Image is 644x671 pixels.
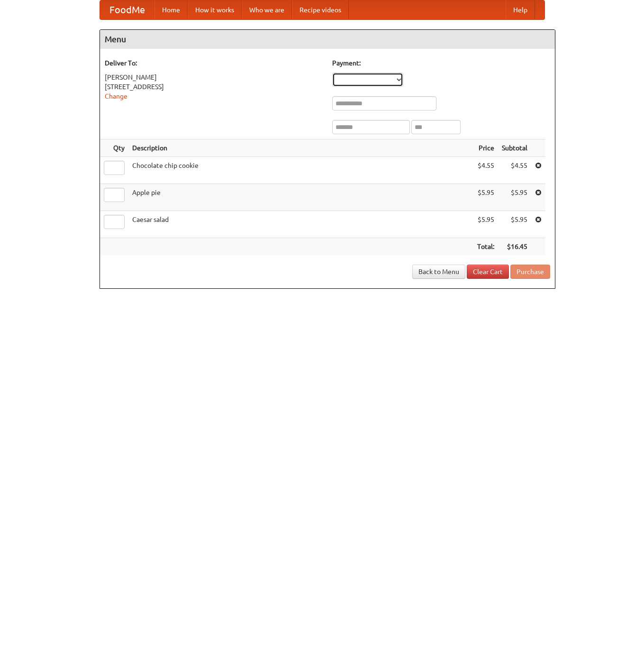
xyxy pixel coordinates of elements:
a: FoodMe [100,0,154,19]
td: $5.95 [473,184,498,211]
a: Back to Menu [412,265,465,279]
div: [PERSON_NAME] [105,73,323,82]
td: $5.95 [498,211,531,238]
th: Price [473,139,498,157]
a: Help [506,0,535,19]
a: How it works [188,0,242,19]
th: $16.45 [498,238,531,256]
button: Purchase [510,265,550,279]
th: Qty [100,139,128,157]
a: Clear Cart [467,265,509,279]
td: $4.55 [498,157,531,184]
h5: Payment: [332,58,550,68]
td: Caesar salad [128,211,473,238]
a: Who we are [242,0,292,19]
h4: Menu [100,30,555,49]
div: [STREET_ADDRESS] [105,82,323,92]
td: Chocolate chip cookie [128,157,473,184]
th: Total: [473,238,498,256]
a: Recipe videos [292,0,349,19]
a: Change [105,92,127,100]
td: $5.95 [498,184,531,211]
h5: Deliver To: [105,58,323,68]
td: $5.95 [473,211,498,238]
th: Subtotal [498,139,531,157]
th: Description [128,139,473,157]
a: Home [154,0,188,19]
td: $4.55 [473,157,498,184]
td: Apple pie [128,184,473,211]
